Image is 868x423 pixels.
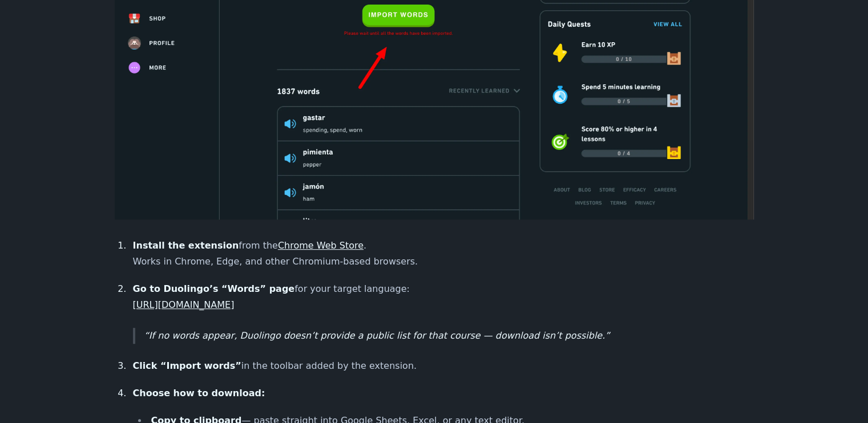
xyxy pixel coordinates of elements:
[144,328,754,344] p: If no words appear, Duolingo doesn’t provide a public list for that course — download isn’t possi...
[133,281,754,313] p: for your target language:
[278,240,364,251] a: Chrome Web Store
[133,388,265,398] strong: Choose how to download:
[133,299,235,310] a: [URL][DOMAIN_NAME]
[133,238,754,270] p: from the . Works in Chrome, Edge, and other Chromium-based browsers.
[133,360,241,371] strong: Click “Import words”
[133,240,239,251] strong: Install the extension
[133,358,754,374] p: in the toolbar added by the extension.
[133,283,295,294] strong: Go to Duolingo’s “Words” page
